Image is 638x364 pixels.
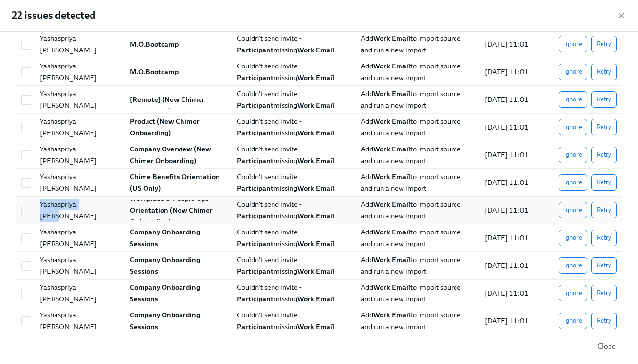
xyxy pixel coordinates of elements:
strong: Founders' Welcome [Remote] (New Chimer Onboarding) [130,83,206,116]
span: Ignore [564,205,582,215]
span: Ignore [564,150,582,160]
div: Yashaspriya [PERSON_NAME] [36,171,122,194]
div: [DATE] 11:01 [481,94,543,105]
span: Retry [597,39,611,49]
div: Yashaspriya [PERSON_NAME] [36,88,122,111]
div: Yashaspriya [PERSON_NAME]Company Onboarding SessionsCouldn't send invite -ParticipantmissingWork ... [16,224,622,252]
strong: Work Email [297,267,334,276]
strong: Participant [237,239,273,248]
span: Ignore [564,39,582,49]
div: Yashaspriya [PERSON_NAME]M.O.BootcampCouldn't send invite -ParticipantmissingWork EmailAddWork Em... [16,31,622,58]
strong: Work Email [373,283,410,292]
button: Retry [591,36,617,52]
strong: Work Email [373,172,410,181]
strong: Participant [237,73,273,82]
button: Retry [591,64,617,80]
button: Retry [591,174,617,191]
div: Yashaspriya [PERSON_NAME] [36,254,122,277]
button: Ignore [559,257,587,274]
div: [DATE] 11:01 [481,149,543,161]
button: Retry [591,285,617,301]
strong: M.O.Bootcamp [130,67,179,76]
strong: Work Email [297,295,334,303]
div: [DATE] 11:01 [481,38,543,50]
span: Retry [597,67,611,77]
span: Ignore [564,261,582,270]
strong: Work Email [297,212,334,220]
button: Retry [591,119,617,135]
span: Close [597,342,616,351]
span: Retry [597,122,611,132]
button: Retry [591,147,617,163]
button: Ignore [559,174,587,191]
div: Yashaspriya [PERSON_NAME]Company Onboarding SessionsCouldn't send invite -ParticipantmissingWork ... [16,307,622,335]
span: Ignore [564,95,582,104]
span: Retry [597,150,611,160]
strong: Work Email [373,200,410,209]
strong: Work Email [297,184,334,193]
strong: Work Email [373,311,410,319]
span: Ignore [564,233,582,243]
button: Ignore [559,202,587,218]
strong: Work Email [297,156,334,165]
div: Yashaspriya [PERSON_NAME] [36,116,122,139]
strong: Participant [237,267,273,276]
button: Ignore [559,313,587,329]
button: Ignore [559,36,587,52]
div: [DATE] 11:01 [481,177,543,188]
strong: Work Email [297,322,334,331]
div: Yashaspriya [PERSON_NAME]Product (New Chimer Onboarding)Couldn't send invite -ParticipantmissingW... [16,114,622,141]
span: Retry [597,288,611,298]
span: Retry [597,316,611,326]
div: [DATE] 11:01 [481,260,543,271]
span: Ignore [564,316,582,326]
div: Yashaspriya [PERSON_NAME] [36,309,122,332]
strong: Participant [237,46,273,54]
button: Ignore [559,91,587,108]
div: Yashaspriya [PERSON_NAME]Company Onboarding SessionsCouldn't send invite -ParticipantmissingWork ... [16,280,622,307]
strong: Workplace & People Ops Orientation (New Chimer Onboarding) [130,194,214,226]
span: Retry [597,261,611,270]
strong: Participant [237,184,273,193]
div: Yashaspriya [PERSON_NAME]M.O.BootcampCouldn't send invite -ParticipantmissingWork EmailAddWork Em... [16,58,622,86]
span: Retry [597,233,611,243]
button: Ignore [559,64,587,80]
span: Retry [597,205,611,215]
div: Yashaspriya [PERSON_NAME] [36,143,122,166]
button: Retry [591,313,617,329]
span: Retry [597,95,611,104]
div: Yashaspriya [PERSON_NAME] [36,226,122,249]
span: Ignore [564,67,582,77]
strong: Work Email [373,89,410,98]
strong: Work Email [373,228,410,236]
strong: Participant [237,295,273,303]
strong: Participant [237,101,273,110]
span: Retry [597,178,611,187]
div: Yashaspriya [PERSON_NAME]Chime Benefits Orientation (US Only)Couldn't send invite -Participantmis... [16,169,622,197]
div: Yashaspriya [PERSON_NAME] [36,281,122,305]
div: [DATE] 11:01 [481,204,543,216]
button: Ignore [559,285,587,301]
strong: Work Email [297,46,334,54]
strong: Work Email [373,62,410,70]
button: Close [590,337,622,356]
strong: Work Email [373,117,410,126]
button: Retry [591,91,617,108]
button: Ignore [559,147,587,163]
strong: Participant [237,212,273,220]
div: [DATE] 11:01 [481,232,543,244]
div: Yashaspriya [PERSON_NAME] [36,199,122,222]
div: [DATE] 11:01 [481,121,543,133]
strong: Participant [237,322,273,331]
div: Yashaspriya [PERSON_NAME]Company Overview (New Chimer Onboarding)Couldn't send invite -Participan... [16,141,622,169]
span: Ignore [564,288,582,298]
strong: Work Email [373,255,410,264]
button: Retry [591,202,617,218]
div: Yashaspriya [PERSON_NAME]Workplace & People Ops Orientation (New Chimer Onboarding)Couldn't send ... [16,197,622,224]
div: [DATE] 11:01 [481,66,543,78]
strong: Work Email [373,145,410,153]
div: Yashaspriya [PERSON_NAME]Company Onboarding SessionsCouldn't send invite -ParticipantmissingWork ... [16,252,622,280]
span: Ignore [564,122,582,132]
strong: Work Email [297,101,334,110]
button: Ignore [559,119,587,135]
